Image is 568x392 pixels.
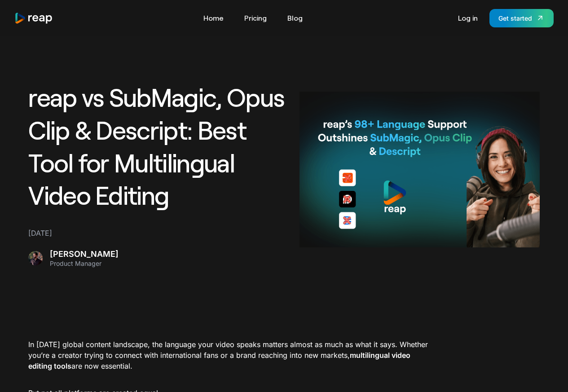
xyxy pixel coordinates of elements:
[299,92,540,248] img: Reap vs OpusClip 2025
[489,9,554,27] a: Get started
[14,12,53,24] a: home
[28,339,434,371] p: In [DATE] global content landscape, the language your video speaks matters almost as much as what...
[28,228,289,238] div: [DATE]
[498,13,532,23] div: Get started
[199,11,228,25] a: Home
[50,249,119,260] div: [PERSON_NAME]
[240,11,271,25] a: Pricing
[454,11,482,25] a: Log in
[28,81,289,211] h1: reap vs SubMagic, Opus Clip & Descript: Best Tool for Multilingual Video Editing
[283,11,307,25] a: Blog
[50,260,119,268] div: Product Manager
